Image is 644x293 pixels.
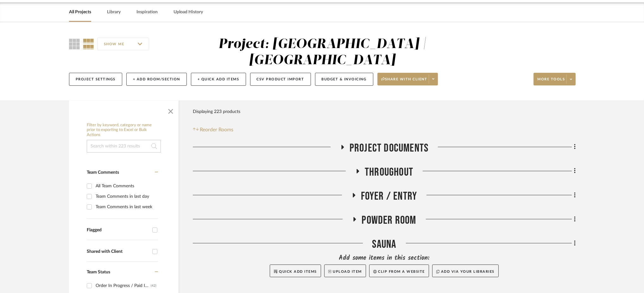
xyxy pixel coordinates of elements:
span: Team Status [87,270,110,274]
div: Project: [GEOGRAPHIC_DATA] | [GEOGRAPHIC_DATA] [218,38,426,67]
button: Close [164,104,177,116]
span: Powder Room [362,214,416,227]
div: Shared with Client [87,249,149,254]
button: Quick Add Items [270,265,321,277]
span: Foyer / Entry [361,190,417,203]
button: Reorder Rooms [193,126,234,134]
button: + Quick Add Items [191,73,246,86]
span: Project Documents [350,141,428,155]
span: Quick Add Items [279,270,317,273]
button: More tools [534,73,576,85]
span: Team Comments [87,170,119,175]
h6: Filter by keyword, category or name prior to exporting to Excel or Bulk Actions [87,123,161,138]
a: Inspiration [136,8,158,16]
div: Add some items in this section: [193,254,576,263]
a: Upload History [174,8,203,16]
button: Share with client [377,73,438,85]
input: Search within 223 results [87,140,161,153]
button: Upload Item [324,265,366,277]
button: Budget & Invoicing [315,73,373,86]
div: Flagged [87,228,149,233]
div: All Team Comments [96,181,156,191]
div: Displaying 223 products [193,105,240,118]
button: + Add Room/Section [126,73,187,86]
a: Library [107,8,121,16]
span: Throughout [365,165,413,179]
div: Team Comments in last week [96,202,156,212]
button: Add via your libraries [432,265,499,277]
span: Share with client [381,77,427,86]
div: Team Comments in last day [96,191,156,202]
span: More tools [537,77,565,86]
div: Order In Progress / Paid In Full w/ Freight, No Balance due [96,281,151,291]
span: Reorder Rooms [200,126,234,134]
div: (42) [151,281,156,291]
button: Clip from a website [369,265,429,277]
button: Project Settings [69,73,122,86]
button: CSV Product Import [250,73,311,86]
a: All Projects [69,8,91,16]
